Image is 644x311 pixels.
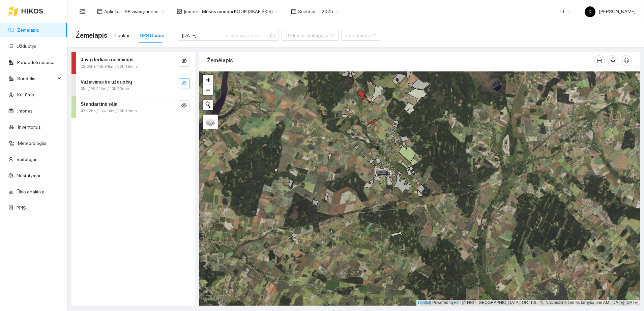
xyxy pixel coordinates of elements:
[17,173,40,178] a: Nustatymai
[202,6,279,17] span: Mūšos aruodai KOOP (SKAPIŠKIS)
[594,55,605,66] button: column-width
[140,32,164,39] div: GPS Darbai
[181,81,187,87] span: eye-invisible
[104,8,121,15] span: Aplinka :
[179,78,189,89] button: eye-invisible
[17,157,36,162] a: Vartotojai
[76,5,89,18] button: menu-fold
[177,9,182,14] span: shop
[223,33,228,38] span: to
[182,32,220,39] input: Pradžios data
[71,52,195,74] div: Javų derliaus nuėmimas22.06ha / 68.94km / 23h 19mineye-invisible
[76,30,107,41] span: Žemėlapis
[17,189,45,194] a: Ūkio analitika
[79,8,85,14] span: menu-fold
[17,60,56,65] a: Panaudoti resursai
[18,124,41,130] a: Inventorius
[81,57,134,62] strong: Javų derliaus nuėmimas
[207,51,594,70] div: Žemėlapis
[179,56,189,67] button: eye-invisible
[223,33,228,38] span: swap-right
[184,8,198,15] span: Įmonė :
[71,74,195,96] div: Važiavimai be užduočių0ha / 93.21km / 40h 25mineye-invisible
[585,9,636,14] span: [PERSON_NAME]
[206,75,210,84] span: +
[203,85,213,95] a: Zoom out
[203,115,218,129] a: Layers
[18,141,47,146] a: Meteorologija
[418,300,430,305] a: Leaflet
[322,6,339,17] span: 2025
[231,32,269,39] input: Pabaigos data
[17,108,33,114] a: Įmonės
[81,63,137,70] span: 22.06ha / 68.94km / 23h 19min
[115,32,129,39] div: Laukai
[17,92,34,97] a: Kultūros
[17,72,56,85] span: Sandėlis
[81,86,129,92] span: 0ha / 93.21km / 40h 25min
[298,8,318,15] span: Sezonas :
[589,6,592,17] span: R
[17,43,36,49] a: Užduotys
[125,6,165,17] span: BP visos įmonės
[206,86,210,94] span: −
[17,205,26,211] a: PPIS
[181,103,187,109] span: eye-invisible
[181,58,187,65] span: eye-invisible
[179,100,189,111] button: eye-invisible
[81,108,137,114] span: 47.17ha / 114.1km / 13h 19min
[462,300,463,305] span: |
[81,79,132,85] strong: Važiavimai be užduočių
[97,9,103,14] span: layout
[203,75,213,85] a: Zoom in
[454,300,461,305] a: Esri
[81,101,117,107] strong: Standartinė sėja
[291,9,296,14] span: calendar
[203,100,213,110] button: Initiate a new search
[416,300,640,306] div: | Powered by © HNIT-[GEOGRAPHIC_DATA]; ORT10LT ©, Nacionalinė žemės tarnyba prie AM, [DATE]-[DATE]
[71,96,195,118] div: Standartinė sėja47.17ha / 114.1km / 13h 19mineye-invisible
[594,58,605,63] span: column-width
[560,6,571,17] span: LT
[17,27,39,33] a: Žemėlapis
